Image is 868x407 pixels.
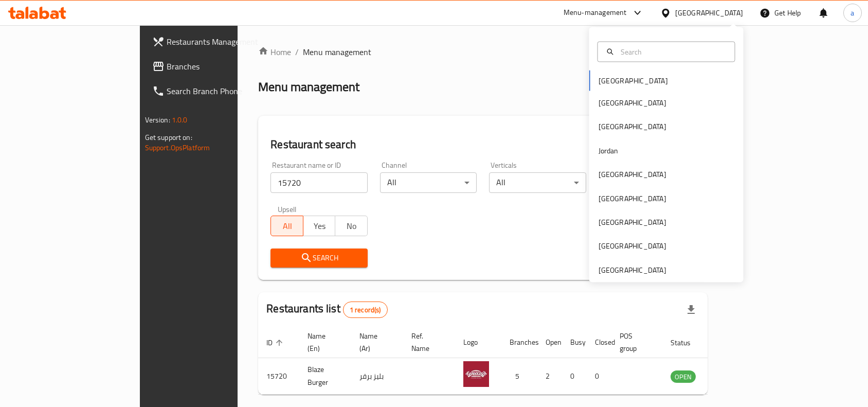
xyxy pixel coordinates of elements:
[679,297,703,322] div: Export file
[145,141,210,154] a: Support.OpsPlatform
[167,36,277,48] span: Restaurants Management
[562,358,587,395] td: 0
[564,7,627,19] div: Menu-management
[463,361,489,387] img: Blaze Burger
[144,29,285,54] a: Restaurants Management
[270,216,303,236] button: All
[167,85,277,97] span: Search Branch Phone
[270,249,368,268] button: Search
[599,169,666,180] div: [GEOGRAPHIC_DATA]
[411,330,443,355] span: Ref. Name
[308,219,332,234] span: Yes
[562,327,587,358] th: Busy
[145,131,192,144] span: Get support on:
[675,7,743,19] div: [GEOGRAPHIC_DATA]
[455,327,501,358] th: Logo
[279,252,359,264] span: Search
[144,54,285,79] a: Branches
[145,113,170,127] span: Version:
[537,327,562,358] th: Open
[270,137,695,152] h2: Restaurant search
[617,46,729,57] input: Search
[620,330,650,355] span: POS group
[380,172,477,193] div: All
[343,302,388,318] div: Total records count
[501,327,537,358] th: Branches
[671,371,696,383] span: OPEN
[308,330,339,355] span: Name (En)
[258,46,708,58] nav: breadcrumb
[359,330,391,355] span: Name (Ar)
[144,79,285,103] a: Search Branch Phone
[167,60,277,73] span: Branches
[335,216,368,236] button: No
[351,358,403,395] td: بليز برقر
[295,46,299,58] li: /
[587,327,611,358] th: Closed
[599,264,666,275] div: [GEOGRAPHIC_DATA]
[489,172,586,193] div: All
[278,205,297,213] label: Upsell
[851,7,854,19] span: a
[303,216,336,236] button: Yes
[599,192,666,204] div: [GEOGRAPHIC_DATA]
[671,337,704,349] span: Status
[299,358,351,395] td: Blaze Burger
[599,121,666,132] div: [GEOGRAPHIC_DATA]
[339,219,364,234] span: No
[501,358,537,395] td: 5
[275,219,299,234] span: All
[258,327,752,395] table: enhanced table
[599,217,666,228] div: [GEOGRAPHIC_DATA]
[270,172,368,193] input: Search for restaurant name or ID..
[671,370,696,383] div: OPEN
[587,358,611,395] td: 0
[303,46,371,58] span: Menu management
[343,305,387,315] span: 1 record(s)
[172,113,188,127] span: 1.0.0
[537,358,562,395] td: 2
[599,240,666,252] div: [GEOGRAPHIC_DATA]
[599,97,666,109] div: [GEOGRAPHIC_DATA]
[599,145,619,156] div: Jordan
[258,79,359,95] h2: Menu management
[266,337,286,349] span: ID
[266,301,387,318] h2: Restaurants list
